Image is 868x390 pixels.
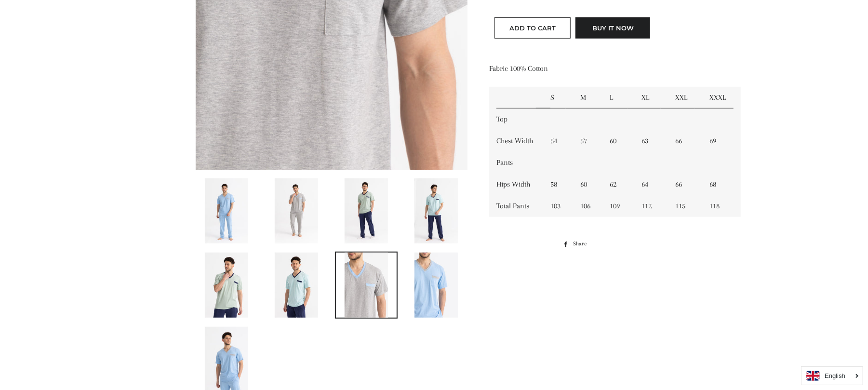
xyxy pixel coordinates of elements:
[275,178,318,243] img: Load image into Gallery viewer, Short Sleeve Plain Men Pajama
[345,253,388,318] img: Load image into Gallery viewer, Short Sleeve Plain Men Pajama
[635,195,668,217] td: 112
[702,174,741,195] td: 68
[543,87,573,108] td: S
[825,373,845,379] i: English
[702,87,741,108] td: XXXL
[575,17,650,39] button: Buy it now
[345,178,388,243] img: Load image into Gallery viewer, Short Sleeve Plain Men Pajama
[635,130,668,152] td: 63
[489,174,543,195] td: Hips Width
[635,87,668,108] td: XL
[573,130,603,152] td: 57
[489,63,660,75] p: Fabric 100% Cotton
[668,87,702,108] td: XXL
[489,108,543,130] td: Top
[205,253,248,318] img: Load image into Gallery viewer, Short Sleeve Plain Men Pajama
[573,195,603,217] td: 106
[806,371,858,381] a: English
[573,239,591,249] span: Share
[414,178,458,243] img: Load image into Gallery viewer, Short Sleeve Plain Men Pajama
[573,174,603,195] td: 60
[668,130,702,152] td: 66
[668,195,702,217] td: 115
[602,130,634,152] td: 60
[543,174,573,195] td: 58
[543,130,573,152] td: 54
[602,195,634,217] td: 109
[494,17,571,39] button: Add to Cart
[489,195,543,217] td: Total Pants
[635,174,668,195] td: 64
[573,87,603,108] td: M
[489,130,543,152] td: Chest Width
[602,87,634,108] td: L
[668,174,702,195] td: 66
[275,253,318,318] img: Load image into Gallery viewer, Short Sleeve Plain Men Pajama
[414,253,458,318] img: Load image into Gallery viewer, Short Sleeve Plain Men Pajama
[602,174,634,195] td: 62
[509,24,556,32] span: Add to Cart
[702,130,741,152] td: 69
[702,195,741,217] td: 118
[543,195,573,217] td: 103
[205,178,248,243] img: Load image into Gallery viewer, Short Sleeve Plain Men Pajama
[489,152,543,174] td: Pants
